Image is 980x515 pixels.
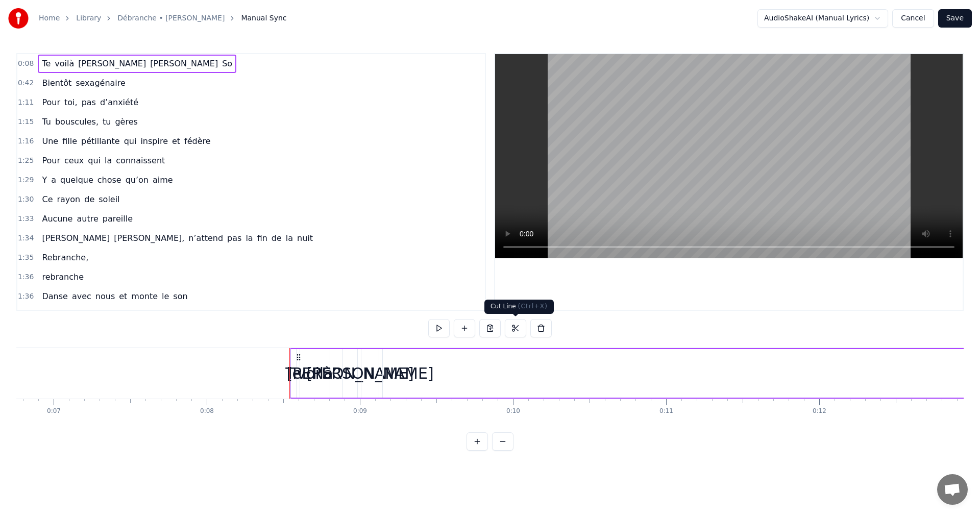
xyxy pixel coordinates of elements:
span: Aucune [41,213,73,225]
span: Danse [41,290,68,302]
span: qui [87,155,102,166]
span: bouscules, [54,116,100,128]
span: 1:35 [18,253,34,263]
span: rayon [56,193,81,205]
span: qui [123,135,138,147]
span: fédère [183,135,212,147]
span: chose [96,174,122,186]
span: la [285,232,294,244]
span: 0:08 [18,59,34,69]
div: 0:12 [813,407,826,415]
a: Library [76,13,101,23]
span: 1:34 [18,233,34,243]
span: sexagénaire [75,77,127,89]
span: Pour [41,96,61,108]
span: rebranche [41,271,85,283]
span: la [104,155,113,166]
span: de [271,232,283,244]
span: ceux [63,155,85,166]
span: Rebranche, [41,252,89,263]
span: 1:36 [18,291,34,302]
span: [PERSON_NAME], [113,232,185,244]
span: voilà [54,58,75,69]
span: Manual Sync [241,13,286,23]
span: nuit [296,232,314,244]
div: 0:10 [506,407,520,415]
span: 1:29 [18,175,34,185]
span: [PERSON_NAME] [41,232,111,244]
span: d’anxiété [99,96,139,108]
span: aime [152,174,174,186]
button: Save [938,9,972,28]
span: quelque [59,174,94,186]
nav: breadcrumb [39,13,287,23]
span: 1:33 [18,214,34,224]
span: Bientôt [41,77,72,89]
button: Cancel [892,9,934,28]
div: 0:11 [659,407,673,415]
a: Débranche • [PERSON_NAME] [117,13,225,23]
span: toi, [63,96,79,108]
span: 1:16 [18,136,34,146]
span: autre [76,213,99,225]
span: inspire [139,135,169,147]
span: Pour [41,155,61,166]
span: Te [41,58,52,69]
span: 1:30 [18,194,34,205]
span: pas [81,96,97,108]
div: 0:07 [47,407,61,415]
span: pétillante [80,135,121,147]
span: 1:36 [18,272,34,282]
span: nous [94,290,116,302]
span: [PERSON_NAME] [149,58,219,69]
span: soleil [97,193,120,205]
span: gères [114,116,138,128]
span: Y [41,174,48,186]
span: qu’on [125,174,150,186]
span: [PERSON_NAME] [77,58,147,69]
span: pareille [102,213,134,225]
span: son [172,290,188,302]
span: la [244,232,254,244]
span: ( Ctrl+X ) [518,303,548,310]
div: Te [285,362,302,385]
span: a [50,174,57,186]
img: youka [8,8,29,29]
span: connaissent [115,155,166,166]
span: So [221,58,233,69]
span: n’attend [187,232,224,244]
span: Tu [41,116,52,128]
div: Open chat [937,474,968,505]
span: pas [226,232,242,244]
span: fin [256,232,268,244]
span: et [171,135,181,147]
div: Cut Line [484,300,554,314]
div: 0:08 [200,407,214,415]
span: monte [130,290,159,302]
span: Ce [41,193,54,205]
span: 1:15 [18,117,34,127]
span: 0:42 [18,78,34,88]
span: de [83,193,95,205]
span: fille [61,135,78,147]
div: 0:09 [353,407,367,415]
span: et [118,290,128,302]
span: 1:25 [18,156,34,166]
a: Home [39,13,60,23]
span: avec [71,290,92,302]
span: tu [102,116,112,128]
span: Une [41,135,59,147]
span: le [161,290,170,302]
div: [PERSON_NAME] [286,362,413,385]
div: [PERSON_NAME] [306,362,433,385]
span: 1:11 [18,97,34,108]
